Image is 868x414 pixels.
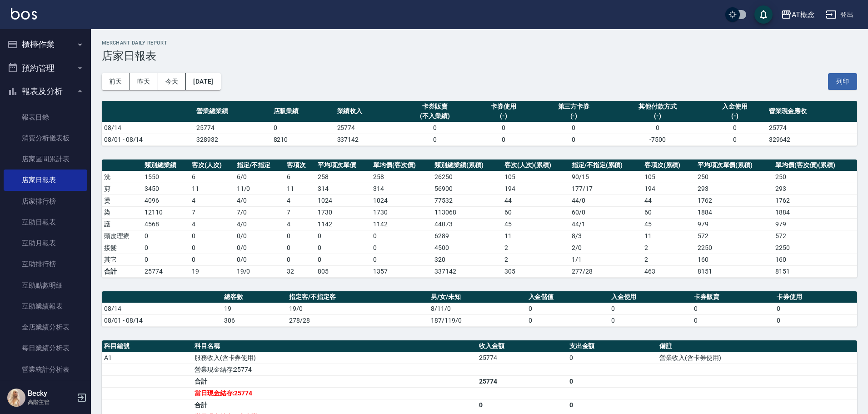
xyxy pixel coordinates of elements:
td: 0 [703,134,767,145]
td: 燙 [102,195,142,206]
th: 支出金額 [567,340,658,352]
td: 0 [190,242,234,254]
td: 2 [502,242,569,254]
td: 11 [502,230,569,242]
td: 0 [190,230,234,242]
td: 4500 [432,242,502,254]
td: 19/0 [287,303,429,314]
td: 0 [477,399,567,411]
td: 0 [399,134,472,145]
td: 4 / 0 [234,218,285,230]
td: 0 [526,303,609,314]
td: 8151 [695,265,773,277]
a: 店家區間累計表 [4,149,87,170]
div: 卡券販賣 [401,102,469,111]
td: 4096 [142,195,190,206]
td: 177 / 17 [569,183,642,195]
td: 19/0 [234,265,285,277]
th: 卡券使用 [774,291,857,303]
button: 列印 [828,73,857,90]
td: 0 [284,230,315,242]
td: 2 [502,254,569,265]
td: 0 [371,254,432,265]
th: 備註 [657,340,857,352]
th: 卡券販賣 [692,291,774,303]
a: 營業統計分析表 [4,359,87,380]
td: 314 [315,183,371,195]
th: 科目編號 [102,340,192,352]
td: 278/28 [287,314,429,326]
td: 4 [190,195,234,206]
td: 0 [567,399,658,411]
td: 0 [315,230,371,242]
td: 4 [190,218,234,230]
th: 店販業績 [271,101,335,122]
th: 客項次(累積) [642,160,695,171]
td: 08/01 - 08/14 [102,314,222,326]
td: 0 / 0 [234,242,285,254]
td: 0 [526,314,609,326]
div: (-) [474,111,533,121]
th: 客項次 [284,160,315,171]
td: 染 [102,206,142,218]
td: 0 [774,314,857,326]
td: 160 [695,254,773,265]
th: 單均價(客次價)(累積) [773,160,857,171]
th: 科目名稱 [192,340,477,352]
td: 979 [695,218,773,230]
td: 其它 [102,254,142,265]
td: 08/14 [102,122,194,134]
a: 消費分析儀表板 [4,128,87,149]
td: 合計 [192,375,477,387]
button: 預約管理 [4,56,87,80]
td: 0 [284,254,315,265]
td: 328932 [194,134,271,145]
td: 1762 [773,195,857,206]
div: 其他付款方式 [614,102,700,111]
button: 登出 [822,6,857,23]
th: 客次(人次)(累積) [502,160,569,171]
td: 7 [190,206,234,218]
td: 1 / 1 [569,254,642,265]
td: 頭皮理療 [102,230,142,242]
td: 7 / 0 [234,206,285,218]
th: 客次(人次) [190,160,234,171]
a: 互助月報表 [4,233,87,254]
h5: Becky [28,389,74,398]
td: 56900 [432,183,502,195]
button: [DATE] [186,73,220,90]
td: 服務收入(含卡券使用) [192,352,477,364]
td: 1884 [695,206,773,218]
td: 11 [642,230,695,242]
td: 306 [222,314,287,326]
td: 0 [315,242,371,254]
td: 8151 [773,265,857,277]
img: Person [7,389,25,407]
td: 0 / 0 [234,230,285,242]
td: 90 / 15 [569,171,642,183]
td: 8/11/0 [429,303,526,314]
td: 250 [695,171,773,183]
th: 指定客/不指定客 [287,291,429,303]
th: 平均項次單價 [315,160,371,171]
td: 463 [642,265,695,277]
td: 337142 [335,134,399,145]
td: 0 [609,303,692,314]
td: 8 / 3 [569,230,642,242]
td: 0 [774,303,857,314]
button: 櫃檯作業 [4,33,87,56]
td: 護 [102,218,142,230]
a: 互助日報表 [4,212,87,233]
a: 互助排行榜 [4,254,87,274]
p: 高階主管 [28,398,74,406]
td: 25774 [767,122,857,134]
td: 44 [502,195,569,206]
td: 6 [284,171,315,183]
div: (不入業績) [401,111,469,121]
td: 0 [535,122,613,134]
td: 44 [642,195,695,206]
th: 營業現金應收 [767,101,857,122]
th: 業績收入 [335,101,399,122]
td: 0 [371,230,432,242]
td: A1 [102,352,192,364]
